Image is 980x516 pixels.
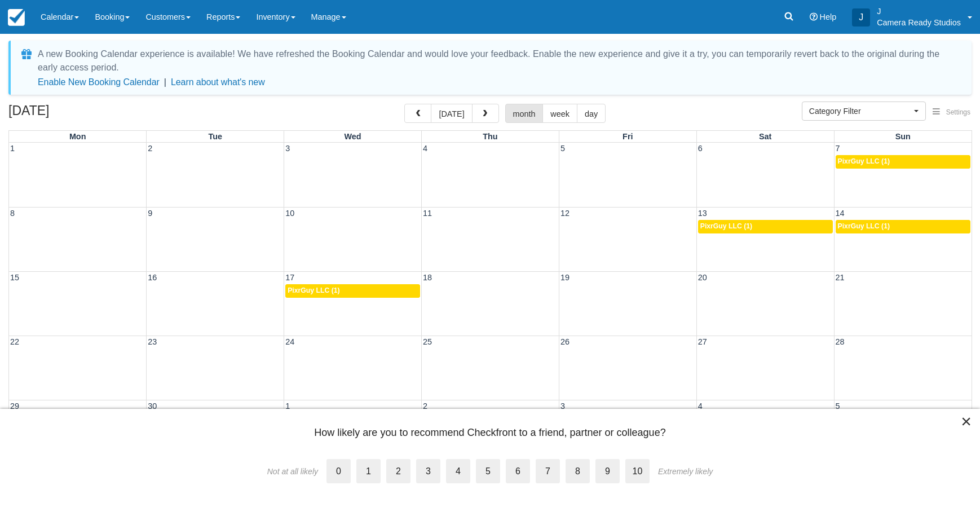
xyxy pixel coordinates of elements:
span: 3 [559,402,566,411]
span: 20 [697,273,708,282]
span: Sat [759,132,771,141]
label: 9 [595,459,620,483]
span: 11 [422,209,433,218]
div: J [852,8,870,27]
span: 5 [835,402,841,411]
button: Close [961,412,972,430]
span: 28 [835,337,846,346]
button: week [542,104,577,123]
span: Settings [946,108,970,116]
div: Extremely likely [658,467,713,476]
span: 4 [697,402,704,411]
span: 19 [559,273,571,282]
span: 6 [697,144,704,153]
span: 1 [284,402,291,411]
span: PixrGuy LLC (1) [838,222,890,230]
span: 22 [9,337,20,346]
img: checkfront-main-nav-mini-logo.png [8,9,25,26]
label: 3 [416,459,440,483]
p: J [877,6,961,17]
span: 7 [835,144,841,153]
button: Enable New Booking Calendar [38,77,160,88]
label: 6 [506,459,530,483]
span: Wed [345,132,361,141]
span: 3 [284,144,291,153]
span: PixrGuy LLC (1) [838,157,890,165]
span: 16 [147,273,158,282]
span: 14 [835,209,846,218]
span: 26 [559,337,571,346]
span: 25 [422,337,433,346]
h2: [DATE] [8,104,151,125]
span: 9 [147,209,153,218]
button: month [505,104,544,123]
span: 5 [559,144,566,153]
p: Camera Ready Studios [877,17,961,28]
span: Category Filter [809,105,911,117]
label: 4 [446,459,470,483]
label: 8 [566,459,590,483]
span: 12 [559,209,571,218]
a: Learn about what's new [171,77,265,87]
label: 2 [386,459,410,483]
span: 27 [697,337,708,346]
span: Tue [209,132,223,141]
div: Not at all likely [267,467,318,476]
span: 1 [9,144,16,153]
span: Sun [895,132,911,141]
span: 24 [284,337,295,346]
span: 15 [9,273,20,282]
span: 17 [284,273,295,282]
span: 30 [147,402,158,411]
span: Mon [69,132,86,141]
span: 2 [422,402,429,411]
span: 10 [284,209,295,218]
label: 10 [625,459,650,483]
button: [DATE] [431,104,472,123]
span: PixrGuy LLC (1) [288,286,339,294]
span: 4 [422,144,429,153]
span: 21 [835,273,846,282]
i: Help [810,13,818,21]
span: 29 [9,402,20,411]
span: PixrGuy LLC (1) [700,222,752,230]
span: | [164,77,166,87]
span: 23 [147,337,158,346]
span: 8 [9,209,16,218]
div: How likely are you to recommend Checkfront to a friend, partner or colleague? [17,426,963,446]
button: day [577,104,606,123]
label: 0 [326,459,351,483]
span: Fri [623,132,633,141]
span: Help [820,12,837,21]
span: 18 [422,273,433,282]
div: A new Booking Calendar experience is available! We have refreshed the Booking Calendar and would ... [38,47,958,74]
label: 5 [476,459,500,483]
label: 1 [356,459,381,483]
span: 13 [697,209,708,218]
label: 7 [536,459,560,483]
span: Thu [483,132,497,141]
span: 2 [147,144,153,153]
